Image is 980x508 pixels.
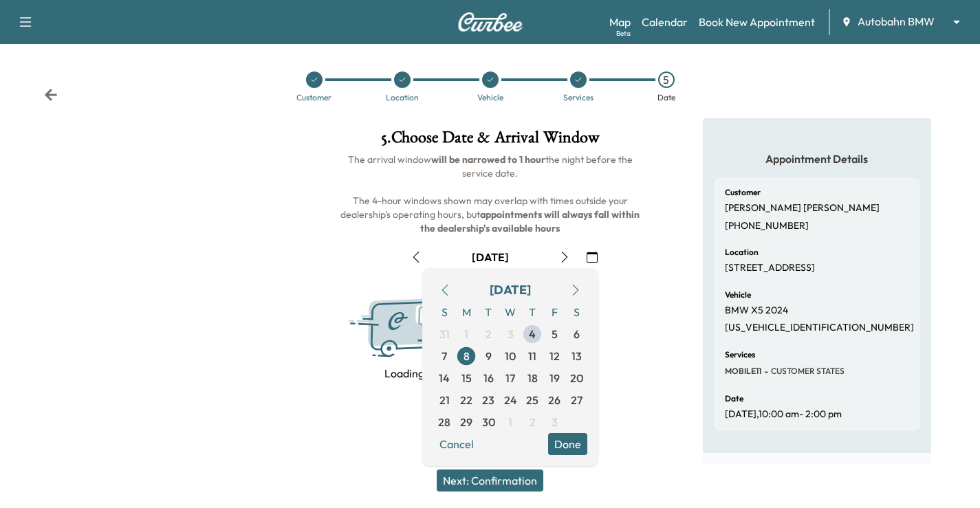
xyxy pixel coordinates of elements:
[552,414,558,430] span: 3
[768,366,845,377] span: CUSTOMER STATES
[442,348,447,364] span: 7
[725,351,755,359] h6: Services
[521,301,543,323] span: T
[433,301,455,323] span: S
[457,12,523,32] img: Curbee Logo
[296,93,331,102] div: Customer
[384,365,596,382] p: Loading Van Schedules, Please be patient...
[438,414,450,430] span: 28
[725,408,842,421] p: [DATE] , 10:00 am - 2:00 pm
[439,370,450,386] span: 14
[504,392,517,408] span: 24
[552,326,558,342] span: 5
[530,414,536,430] span: 2
[472,250,509,265] div: [DATE]
[549,348,560,364] span: 12
[437,470,543,492] button: Next: Confirmation
[477,301,499,323] span: T
[482,392,494,408] span: 23
[571,392,582,408] span: 27
[548,433,587,455] button: Done
[526,392,538,408] span: 25
[543,301,565,323] span: F
[616,28,631,38] div: Beta
[725,248,759,256] h6: Location
[642,14,688,30] a: Calendar
[725,322,914,334] p: [US_VEHICLE_IDENTIFICATION_NUMBER]
[658,71,675,88] div: 5
[714,151,920,166] h5: Appointment Details
[858,14,935,30] span: Autobahn BMW
[563,93,594,102] div: Services
[761,364,768,378] span: -
[461,370,472,386] span: 15
[725,291,751,299] h6: Vehicle
[505,370,515,386] span: 17
[725,395,743,403] h6: Date
[455,301,477,323] span: M
[464,348,470,364] span: 8
[570,370,583,386] span: 20
[725,305,788,317] p: BMW X5 2024
[499,301,521,323] span: W
[725,262,815,274] p: [STREET_ADDRESS]
[490,280,531,300] div: [DATE]
[549,370,560,386] span: 19
[527,370,538,386] span: 18
[725,366,761,377] span: MOBILE11
[699,14,815,30] a: Book New Appointment
[460,414,472,430] span: 29
[657,93,675,102] div: Date
[344,290,499,371] img: Curbee Service.svg
[386,93,419,102] div: Location
[460,392,472,408] span: 22
[338,129,642,153] h1: 5 . Choose Date & Arrival Window
[420,208,642,234] b: appointments will always fall within the dealership's available hours
[439,392,450,408] span: 21
[483,370,494,386] span: 16
[44,88,58,102] div: Back
[725,188,761,197] h6: Customer
[571,348,582,364] span: 13
[508,414,512,430] span: 1
[528,348,536,364] span: 11
[482,414,495,430] span: 30
[486,348,492,364] span: 9
[477,93,503,102] div: Vehicle
[439,326,450,342] span: 31
[565,301,587,323] span: S
[725,202,880,214] p: [PERSON_NAME] [PERSON_NAME]
[548,392,560,408] span: 26
[505,348,516,364] span: 10
[725,220,809,232] p: [PHONE_NUMBER]
[486,326,492,342] span: 2
[464,326,468,342] span: 1
[574,326,580,342] span: 6
[433,433,480,455] button: Cancel
[431,153,545,166] b: will be narrowed to 1 hour
[508,326,514,342] span: 3
[609,14,631,30] a: MapBeta
[529,326,536,342] span: 4
[340,153,642,234] span: The arrival window the night before the service date. The 4-hour windows shown may overlap with t...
